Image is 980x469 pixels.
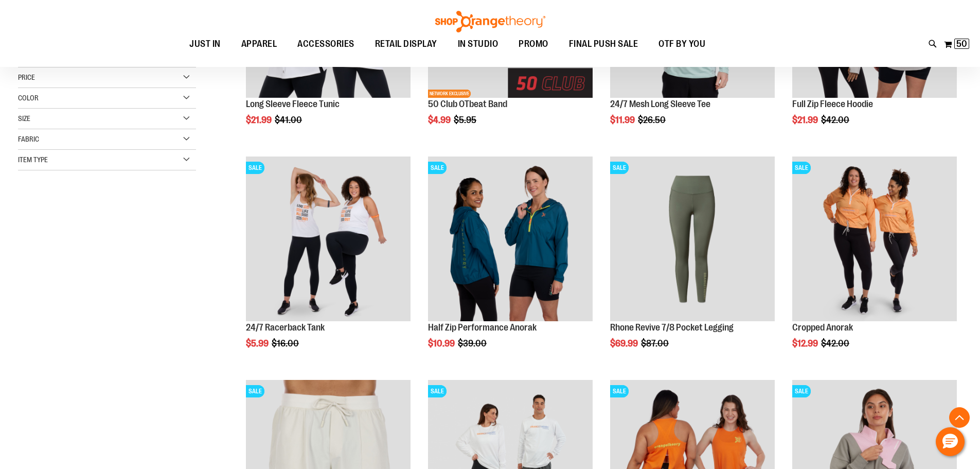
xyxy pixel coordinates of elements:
[241,151,416,375] div: product
[638,115,667,125] span: $26.50
[569,32,638,56] span: FINAL PUSH SALE
[272,338,300,349] span: $16.00
[246,322,325,333] a: 24/7 Racerback Tank
[658,32,705,56] span: OTF BY YOU
[648,32,716,56] a: OTF BY YOU
[792,157,957,323] a: Cropped Anorak primary imageSALESALE
[454,115,478,125] span: $5.95
[18,94,39,102] span: Color
[241,32,277,56] span: APPAREL
[246,162,264,174] span: SALE
[792,162,811,174] span: SALE
[458,338,488,349] span: $39.00
[375,32,437,56] span: RETAIL DISPLAY
[18,114,30,123] span: Size
[297,32,354,56] span: ACCESSORIES
[18,73,35,81] span: Price
[365,32,448,56] a: RETAIL DISPLAY
[610,322,734,333] a: Rhone Revive 7/8 Pocket Legging
[610,162,629,174] span: SALE
[956,39,967,49] span: 50
[610,157,775,323] a: Rhone Revive 7/8 Pocket LeggingSALESALE
[428,322,537,333] a: Half Zip Performance Anorak
[246,385,264,397] span: SALE
[641,338,670,349] span: $87.00
[936,427,965,456] button: Hello, have a question? Let’s chat.
[792,99,873,109] a: Full Zip Fleece Hoodie
[792,115,819,125] span: $21.99
[610,385,629,397] span: SALE
[458,32,498,56] span: IN STUDIO
[246,338,270,349] span: $5.99
[792,338,819,349] span: $12.99
[428,90,471,98] span: NETWORK EXCLUSIVE
[428,115,452,125] span: $4.99
[179,32,231,56] a: JUST IN
[519,32,548,56] span: PROMO
[508,32,559,56] a: PROMO
[18,155,48,164] span: Item Type
[787,151,962,375] div: product
[821,338,851,349] span: $42.00
[428,385,447,397] span: SALE
[428,157,593,321] img: Half Zip Performance Anorak
[610,115,636,125] span: $11.99
[287,32,365,56] a: ACCESSORIES
[428,162,447,174] span: SALE
[246,157,411,321] img: 24/7 Racerback Tank
[428,99,507,109] a: 50 Club OTbeat Band
[189,32,221,56] span: JUST IN
[792,322,853,333] a: Cropped Anorak
[428,157,593,323] a: Half Zip Performance AnorakSALESALE
[610,157,775,321] img: Rhone Revive 7/8 Pocket Legging
[275,115,304,125] span: $41.00
[448,32,509,56] a: IN STUDIO
[246,157,411,323] a: 24/7 Racerback TankSALESALE
[610,99,710,109] a: 24/7 Mesh Long Sleeve Tee
[792,157,957,321] img: Cropped Anorak primary image
[18,135,39,143] span: Fabric
[428,338,456,349] span: $10.99
[605,151,780,375] div: product
[559,32,649,56] a: FINAL PUSH SALE
[949,407,970,428] button: Back To Top
[792,385,811,397] span: SALE
[423,151,598,375] div: product
[246,99,340,109] a: Long Sleeve Fleece Tunic
[610,338,639,349] span: $69.99
[246,115,273,125] span: $21.99
[434,11,547,32] img: Shop Orangetheory
[821,115,851,125] span: $42.00
[231,32,288,56] a: APPAREL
